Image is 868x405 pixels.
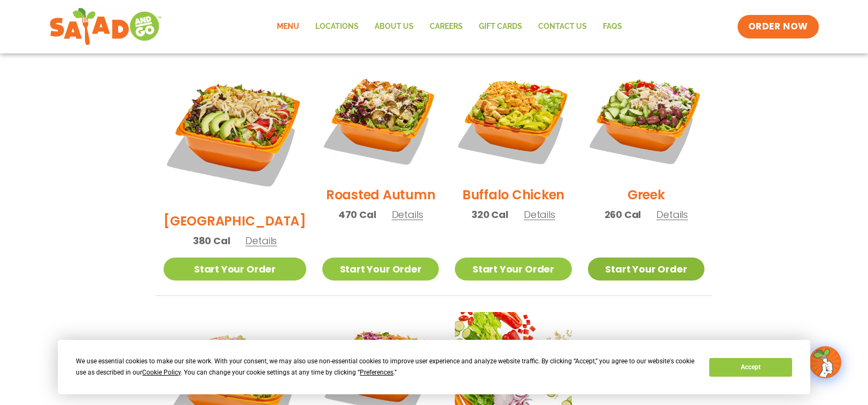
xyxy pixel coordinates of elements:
[269,14,307,39] a: Menu
[627,185,665,204] h2: Greek
[58,340,810,394] div: Cookie Consent Prompt
[588,258,704,281] a: Start Your Order
[322,61,439,177] img: Product photo for Roasted Autumn Salad
[164,258,306,281] a: Start Your Order
[245,234,277,247] span: Details
[709,358,792,377] button: Accept
[455,61,571,177] img: Product photo for Buffalo Chicken Salad
[307,14,367,39] a: Locations
[193,233,230,248] span: 380 Cal
[604,207,641,222] span: 260 Cal
[455,258,571,281] a: Start Your Order
[524,208,555,221] span: Details
[360,369,393,376] span: Preferences
[392,208,423,221] span: Details
[322,258,439,281] a: Start Your Order
[338,207,376,222] span: 470 Cal
[164,61,306,204] img: Product photo for BBQ Ranch Salad
[422,14,471,39] a: Careers
[588,61,704,177] img: Product photo for Greek Salad
[471,14,530,39] a: GIFT CARDS
[656,208,688,221] span: Details
[142,369,181,376] span: Cookie Policy
[462,185,564,204] h2: Buffalo Chicken
[530,14,595,39] a: Contact Us
[269,14,630,39] nav: Menu
[164,212,306,230] h2: [GEOGRAPHIC_DATA]
[49,5,162,48] img: new-SAG-logo-768×292
[326,185,436,204] h2: Roasted Autumn
[367,14,422,39] a: About Us
[76,356,696,378] div: We use essential cookies to make our site work. With your consent, we may also use non-essential ...
[748,20,808,33] span: ORDER NOW
[810,347,840,377] img: wpChatIcon
[471,207,508,222] span: 320 Cal
[595,14,630,39] a: FAQs
[738,15,819,38] a: ORDER NOW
